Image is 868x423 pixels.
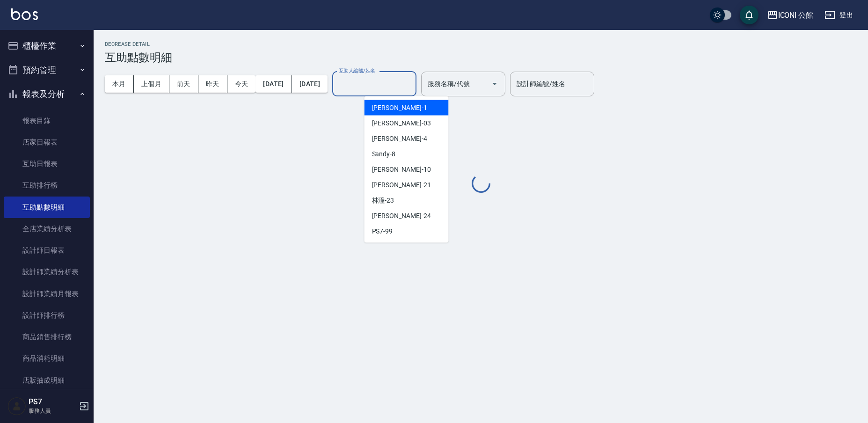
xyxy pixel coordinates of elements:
[372,103,427,113] span: [PERSON_NAME] -1
[372,134,427,144] span: [PERSON_NAME] -4
[169,75,198,93] button: 前天
[4,218,90,240] a: 全店業績分析表
[4,348,90,369] a: 商品消耗明細
[4,283,90,305] a: 設計師業績月報表
[29,397,76,407] h5: PS7
[372,180,431,190] span: [PERSON_NAME] -21
[372,196,394,205] span: 林潼 -23
[4,326,90,348] a: 商品銷售排行榜
[372,149,396,159] span: Sandy -8
[372,211,431,221] span: [PERSON_NAME] -24
[339,67,375,74] label: 互助人編號/姓名
[134,75,169,93] button: 上個月
[821,7,857,24] button: 登出
[372,165,431,175] span: [PERSON_NAME] -10
[7,397,26,416] img: Person
[105,75,134,93] button: 本月
[11,8,38,20] img: Logo
[4,58,90,82] button: 預約管理
[29,407,76,415] p: 服務人員
[763,6,817,25] button: ICONI 公館
[4,82,90,106] button: 報表及分析
[4,131,90,153] a: 店家日報表
[105,51,857,64] h3: 互助點數明細
[4,197,90,218] a: 互助點數明細
[105,41,857,47] h2: Decrease Detail
[372,118,431,128] span: [PERSON_NAME] -03
[4,240,90,261] a: 設計師日報表
[227,75,256,93] button: 今天
[372,226,393,236] span: PS7 -99
[778,9,814,21] div: ICONI 公館
[740,6,759,24] button: save
[255,75,292,93] button: [DATE]
[4,175,90,196] a: 互助排行榜
[4,370,90,391] a: 店販抽成明細
[292,75,328,93] button: [DATE]
[198,75,227,93] button: 昨天
[4,34,90,58] button: 櫃檯作業
[4,261,90,283] a: 設計師業績分析表
[4,153,90,175] a: 互助日報表
[487,76,502,91] button: Open
[4,110,90,131] a: 報表目錄
[4,305,90,326] a: 設計師排行榜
